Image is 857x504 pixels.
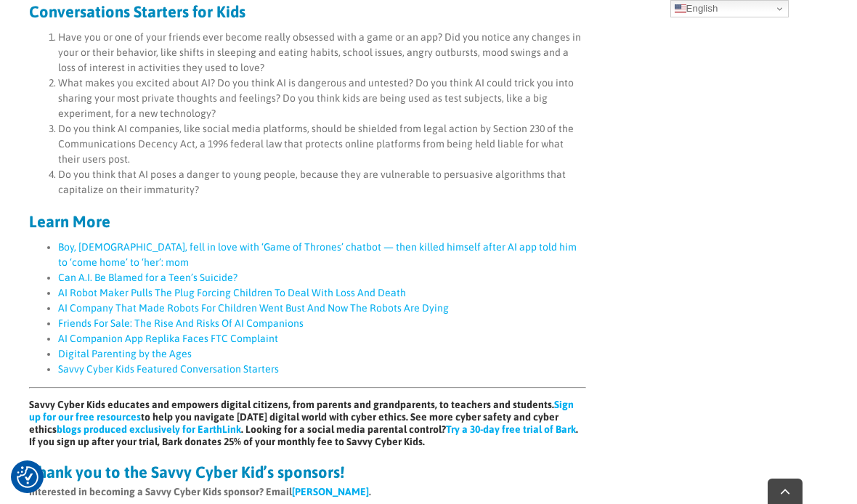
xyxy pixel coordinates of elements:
[29,399,574,423] a: Sign up for our free resources
[17,466,38,488] button: Consent Preferences
[675,3,686,15] img: en
[58,287,406,298] a: AI Robot Maker Pulls The Plug Forcing Children To Deal With Loss And Death
[58,302,449,314] a: AI Company That Made Robots For Children Went Bust And Now The Robots Are Dying
[58,363,279,375] a: Savvy Cyber Kids Featured Conversation Starters
[58,30,586,76] li: Have you or one of your friends ever become really obsessed with a game or an app? Did you notice...
[29,2,245,21] strong: Conversations Starters for Kids
[58,272,237,283] a: Can A.I. Be Blamed for a Teen’s Suicide?
[58,333,278,344] a: AI Companion App Replika Faces FTC Complaint
[292,486,369,497] a: [PERSON_NAME]
[58,317,304,329] a: Friends For Sale: The Rise And Risks Of AI Companions
[17,466,38,488] img: Revisit consent button
[29,463,344,481] strong: Thank you to the Savvy Cyber Kid’s sponsors!
[58,241,577,268] a: Boy, [DEMOGRAPHIC_DATA], fell in love with ‘Game of Thrones’ chatbot — then killed himself after ...
[29,399,586,448] h6: Savvy Cyber Kids educates and empowers digital citizens, from parents and grandparents, to teache...
[446,423,576,435] a: Try a 30-day free trial of Bark
[58,348,192,359] a: Digital Parenting by the Ages
[58,167,586,198] li: Do you think that AI poses a danger to young people, because they are vulnerable to persuasive al...
[58,346,586,362] li: ​​
[58,76,586,121] li: What makes you excited about AI? Do you think AI is dangerous and untested? Do you think AI could...
[58,121,586,167] li: Do you think AI companies, like social media platforms, should be shielded from legal action by S...
[57,423,241,435] a: blogs produced exclusively for EarthLink
[29,212,110,231] strong: Learn More
[29,486,371,497] strong: Interested in becoming a Savvy Cyber Kids sponsor? Email .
